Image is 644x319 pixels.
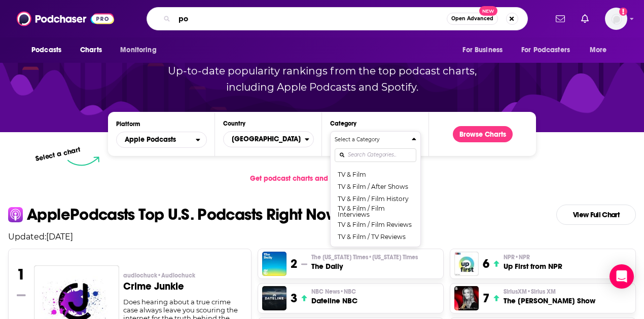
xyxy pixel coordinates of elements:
[521,43,570,57] span: For Podcasters
[610,264,634,289] div: Open Intercom Messenger
[335,180,416,192] button: TV & Film / After Shows
[27,207,338,223] p: Apple Podcasts Top U.S. Podcasts Right Now
[224,131,305,148] span: [GEOGRAPHIC_DATA]
[605,8,627,30] span: Logged in as collectedstrategies
[116,132,207,148] button: open menu
[123,271,195,280] span: audiochuck
[335,137,408,142] h4: Select a Category
[311,288,357,296] p: NBC News • NBC
[125,136,176,143] span: Apple Podcasts
[504,253,530,261] span: NPR
[311,296,357,306] h3: Dateline NBC
[504,288,556,296] span: SiriusXM
[311,253,418,271] a: The [US_STATE] Times•[US_STATE] TimesThe Daily
[311,261,418,271] h3: The Daily
[527,288,556,295] span: • Sirius XM
[619,8,627,16] svg: Add a profile image
[504,288,595,296] p: SiriusXM • Sirius XM
[447,13,498,25] button: Open AdvancedNew
[335,148,416,162] input: Search Categories...
[335,192,416,205] button: TV & Film / Film History
[74,41,108,60] a: Charts
[291,291,297,306] h3: 3
[80,43,102,57] span: Charts
[515,254,530,261] span: • NPR
[504,253,562,261] p: NPR • NPR
[504,288,595,306] a: SiriusXM•Sirius XMThe [PERSON_NAME] Show
[17,9,114,28] img: Podchaser - Follow, Share and Rate Podcasts
[483,291,489,306] h3: 7
[123,282,243,292] h3: Crime Junkie
[147,7,528,30] div: Search podcasts, credits, & more...
[250,174,383,183] span: Get podcast charts and rankings via API
[605,8,627,30] img: User Profile
[148,63,496,95] p: Up-to-date popularity rankings from the top podcast charts, including Apple Podcasts and Spotify.
[24,41,75,60] button: open menu
[515,41,585,60] button: open menu
[479,6,497,16] span: New
[455,41,515,60] button: open menu
[335,218,416,230] button: TV & Film / Film Reviews
[67,156,99,166] img: select arrow
[174,11,447,27] input: Search podcasts, credits, & more...
[31,43,61,57] span: Podcasts
[451,16,493,21] span: Open Advanced
[454,286,479,310] img: The Megyn Kelly Show
[483,256,489,271] h3: 6
[113,41,169,60] button: open menu
[242,166,402,191] a: Get podcast charts and rankings via API
[454,252,479,276] img: Up First from NPR
[504,296,595,306] h3: The [PERSON_NAME] Show
[335,168,416,180] button: TV & Film
[552,10,569,27] a: Show notifications dropdown
[123,271,243,298] a: audiochuck•AudiochuckCrime Junkie
[311,288,356,296] span: NBC News
[291,256,297,271] h3: 2
[605,8,627,30] button: Show profile menu
[116,132,207,148] h2: Platforms
[311,253,418,261] span: The [US_STATE] Times
[8,207,23,222] img: apple Icon
[330,131,421,247] button: Categories
[262,286,287,310] img: Dateline NBC
[340,288,356,295] span: • NBC
[335,230,416,243] button: TV & Film / TV Reviews
[583,41,620,60] button: open menu
[556,205,636,225] a: View Full Chart
[577,10,593,27] a: Show notifications dropdown
[504,253,562,271] a: NPR•NPRUp First from NPR
[504,261,562,271] h3: Up First from NPR
[17,265,25,284] h3: 1
[223,131,314,147] button: Countries
[311,253,418,261] p: The New York Times • New York Times
[311,288,357,306] a: NBC News•NBCDateline NBC
[120,43,156,57] span: Monitoring
[335,205,416,218] button: TV & Film / Film Interviews
[157,272,195,279] span: • Audiochuck
[262,252,287,276] img: The Daily
[453,126,513,142] button: Browse Charts
[368,254,418,261] span: • [US_STATE] Times
[34,145,81,163] p: Select a chart
[123,271,243,280] p: audiochuck • Audiochuck
[462,43,503,57] span: For Business
[590,43,607,57] span: More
